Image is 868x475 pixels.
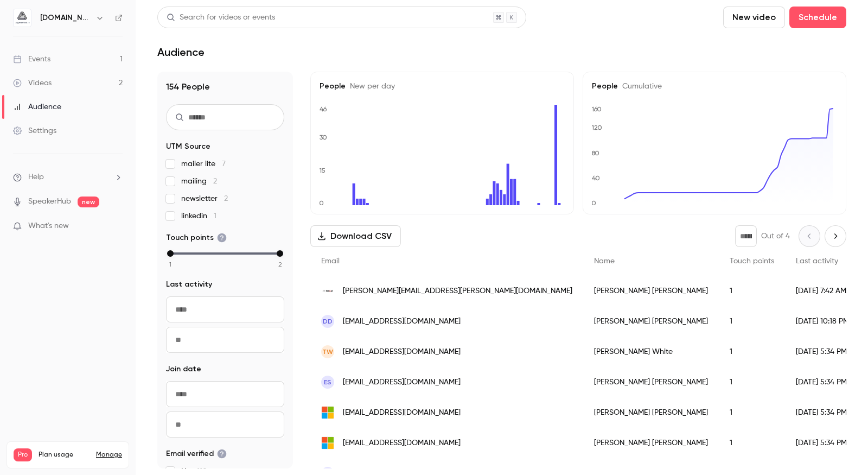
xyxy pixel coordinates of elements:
span: Pro [14,448,32,461]
text: 120 [591,124,602,131]
span: newsletter [181,193,228,204]
div: [DATE] 7:42 AM [785,276,860,306]
span: new [78,197,99,207]
div: [DATE] 5:34 PM [785,367,860,397]
span: Last activity [166,279,212,290]
span: 2 [278,259,282,269]
span: UTM Source [166,141,210,152]
div: [DATE] 5:34 PM [785,397,860,428]
div: max [277,250,283,257]
span: Touch points [166,232,227,243]
input: From [166,296,284,322]
span: Touch points [730,257,774,265]
span: 2 [224,195,228,202]
p: Out of 4 [761,231,790,242]
span: [EMAIL_ADDRESS][DOMAIN_NAME] [343,438,461,449]
span: Last activity [796,257,838,265]
span: Plan usage [39,451,90,459]
span: DD [323,316,333,326]
span: 7 [222,160,226,168]
h1: 154 People [166,80,284,93]
h5: People [320,81,565,92]
span: [EMAIL_ADDRESS][DOMAIN_NAME] [343,377,461,388]
span: 2 [213,178,217,185]
div: 1 [719,428,785,458]
div: [DATE] 10:18 PM [785,306,860,337]
div: Videos [13,78,52,88]
text: 0 [319,199,324,207]
button: Next page [825,225,846,247]
h1: Audience [157,46,205,59]
span: [EMAIL_ADDRESS][DOMAIN_NAME] [343,316,461,327]
span: New per day [346,83,395,90]
span: 110 [197,467,207,475]
div: [PERSON_NAME] [PERSON_NAME] [583,367,719,397]
span: [EMAIL_ADDRESS][DOMAIN_NAME] [343,346,461,358]
input: To [166,327,284,353]
span: mailing [181,176,217,187]
span: 1 [214,212,216,220]
span: 1 [169,259,171,269]
a: Manage [96,451,122,459]
div: [DATE] 5:34 PM [785,337,860,367]
h6: [DOMAIN_NAME] [40,12,91,23]
text: 80 [591,149,599,157]
div: [PERSON_NAME] [PERSON_NAME] [583,428,719,458]
h5: People [592,81,837,92]
a: SpeakerHub [28,196,71,207]
span: [EMAIL_ADDRESS][DOMAIN_NAME] [343,407,461,419]
text: 40 [592,174,600,182]
img: aigmented.io [14,9,31,27]
div: [PERSON_NAME] White [583,337,719,367]
img: outlook.com [321,406,334,419]
div: 1 [719,367,785,397]
text: 30 [320,134,327,141]
text: 160 [591,105,602,113]
div: 1 [719,397,785,428]
div: min [167,250,174,257]
div: Events [13,54,50,65]
div: 1 [719,306,785,337]
span: Help [28,172,44,183]
button: Schedule [789,7,846,28]
text: 15 [319,167,325,174]
div: Search for videos or events [167,12,275,23]
input: From [166,381,284,407]
span: Email [321,257,340,265]
span: mailer lite [181,159,226,169]
span: What's new [28,220,69,232]
input: To [166,411,284,438]
div: Settings [13,125,56,136]
button: Download CSV [310,225,401,247]
div: [DATE] 5:34 PM [785,428,860,458]
div: [PERSON_NAME] [PERSON_NAME] [583,276,719,306]
span: Join date [166,364,201,375]
span: [PERSON_NAME][EMAIL_ADDRESS][PERSON_NAME][DOMAIN_NAME] [343,286,572,297]
text: 46 [320,105,327,113]
button: New video [723,7,785,28]
text: 0 [591,199,596,207]
div: Audience [13,102,61,112]
div: [PERSON_NAME] [PERSON_NAME] [583,397,719,428]
img: outlook.com [321,436,334,449]
span: linkedin [181,211,216,221]
div: 1 [719,337,785,367]
li: help-dropdown-opener [13,172,123,183]
img: araszkiewicz.eu [321,284,334,297]
span: Name [594,257,615,265]
div: [PERSON_NAME] [PERSON_NAME] [583,306,719,337]
span: Email verified [166,448,227,459]
span: Cumulative [618,83,662,90]
span: ES [324,377,331,387]
span: TW [322,347,333,357]
div: 1 [719,276,785,306]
